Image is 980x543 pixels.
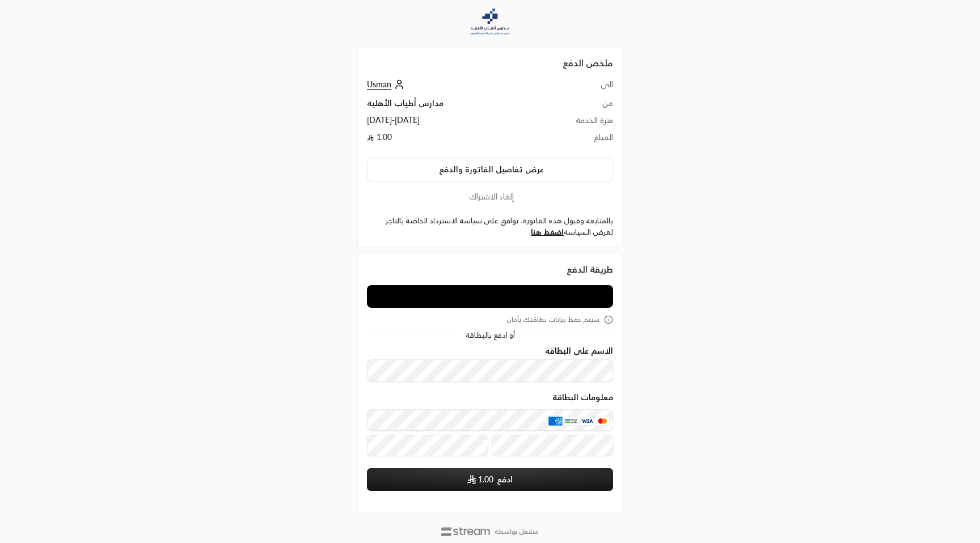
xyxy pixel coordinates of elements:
td: 1.00 [367,131,533,149]
img: AMEX [548,417,562,426]
td: [DATE] - [DATE] [367,114,533,131]
a: اضغط هنا [531,227,564,236]
img: Company Logo [466,7,514,37]
button: عرض تفاصيل الفاتورة والدفع [367,158,613,181]
a: Usman [367,79,407,89]
button: إلغاء الاشتراك [367,190,613,203]
div: الاسم على البطاقة [367,346,613,382]
img: SAR [467,474,476,484]
td: فترة الخدمة [533,114,614,131]
button: ادفع SAR1.00 [367,468,613,491]
img: MADA [564,417,578,426]
img: MasterCard [595,417,609,426]
div: معلومات البطاقة [367,393,613,460]
input: بطاقة ائتمانية [367,409,613,431]
td: مدارس أطياب الأهلية [367,97,533,114]
span: 1.00 [478,474,493,485]
label: الاسم على البطاقة [545,346,613,355]
td: الى [533,79,614,97]
input: تاريخ الانتهاء [367,435,488,456]
h2: ملخص الدفع [367,56,613,70]
legend: معلومات البطاقة [367,393,613,402]
span: Usman [367,79,391,90]
span: أو ادفع بالبطاقة [466,332,515,339]
img: Visa [580,417,594,426]
p: مشغل بواسطة [495,527,539,536]
td: من [533,97,614,114]
td: المبلغ [533,131,614,149]
div: طريقة الدفع [367,262,613,276]
input: رمز التحقق CVC [492,435,613,456]
label: بالمتابعة وقبول هذه الفاتورة، توافق على سياسة الاسترداد الخاصة بالتاجر. لعرض السياسة . [367,215,613,237]
span: سيتم حفظ بيانات بطاقتك بأمان [506,315,599,324]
